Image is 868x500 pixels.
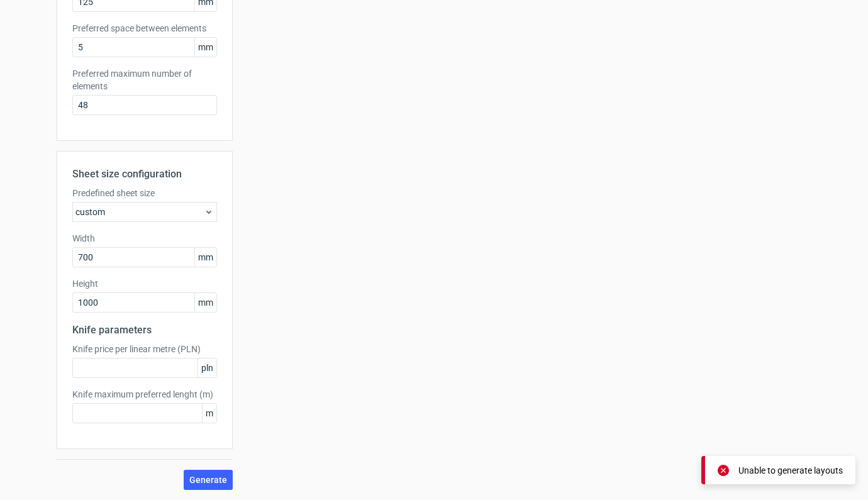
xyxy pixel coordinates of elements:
[738,464,843,477] div: Unable to generate layouts
[72,323,217,338] h2: Knife parameters
[194,248,216,267] span: mm
[184,470,233,490] button: Generate
[72,277,217,290] label: Height
[72,167,217,182] h2: Sheet size configuration
[72,343,217,355] label: Knife price per linear metre (PLN)
[72,247,217,267] input: custom
[72,202,217,222] div: custom
[202,404,216,423] span: m
[72,232,217,245] label: Width
[189,475,227,484] span: Generate
[72,22,217,35] label: Preferred space between elements
[194,293,216,312] span: mm
[72,67,217,92] label: Preferred maximum number of elements
[72,388,217,401] label: Knife maximum preferred lenght (m)
[72,187,217,199] label: Predefined sheet size
[194,38,216,57] span: mm
[72,292,217,313] input: custom
[198,358,216,377] span: pln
